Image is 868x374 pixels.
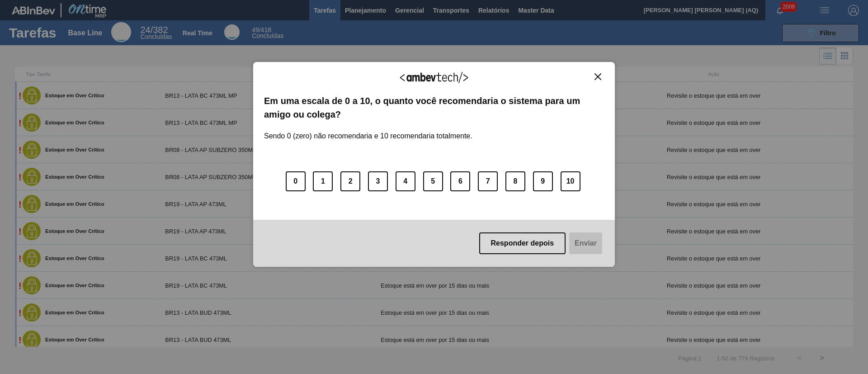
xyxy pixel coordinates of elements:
button: 6 [450,171,470,191]
button: 5 [423,171,443,191]
button: Responder depois [479,232,566,254]
button: 1 [313,171,333,191]
img: Logo Ambevtech [400,72,468,83]
label: Em uma escala de 0 a 10, o quanto você recomendaria o sistema para um amigo ou colega? [264,94,604,122]
button: 0 [286,171,306,191]
button: 3 [368,171,388,191]
button: 8 [505,171,525,191]
button: 7 [478,171,498,191]
button: 10 [561,171,580,191]
img: Close [594,73,601,80]
button: 9 [533,171,553,191]
label: Sendo 0 (zero) não recomendaria e 10 recomendaria totalmente. [264,121,472,140]
button: 2 [340,171,360,191]
button: 4 [396,171,415,191]
button: Close [592,73,604,80]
